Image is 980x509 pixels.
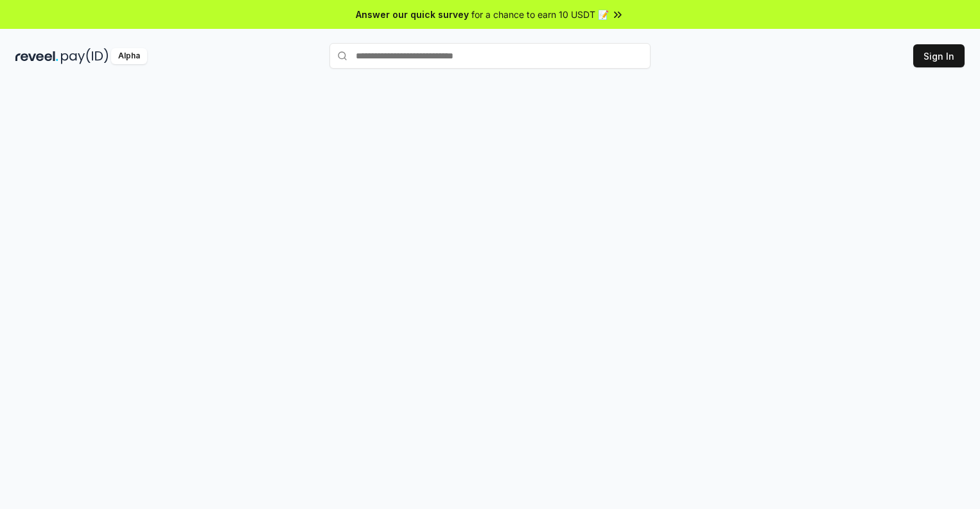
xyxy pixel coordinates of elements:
[111,48,147,64] div: Alpha
[356,8,469,21] span: Answer our quick survey
[471,8,609,21] span: for a chance to earn 10 USDT 📝
[913,44,965,67] button: Sign In
[61,48,109,64] img: pay_id
[15,48,58,64] img: reveel_dark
